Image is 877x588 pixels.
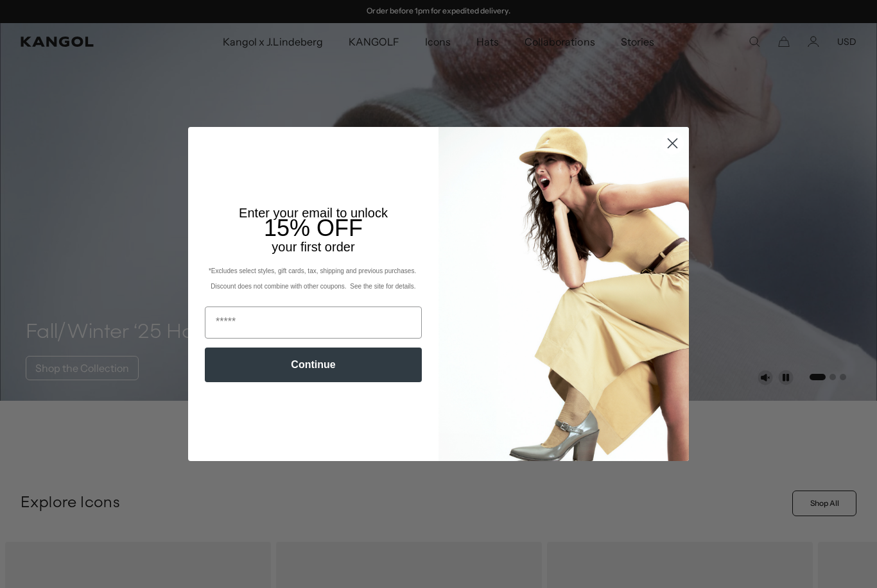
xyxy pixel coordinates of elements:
[438,127,689,460] img: 93be19ad-e773-4382-80b9-c9d740c9197f.jpeg
[205,307,422,339] input: Email
[264,215,363,241] span: 15% OFF
[661,132,684,155] button: Close dialog
[209,267,418,290] span: *Excludes select styles, gift cards, tax, shipping and previous purchases. Discount does not comb...
[239,206,388,220] span: Enter your email to unlock
[205,348,422,382] button: Continue
[272,240,354,254] span: your first order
